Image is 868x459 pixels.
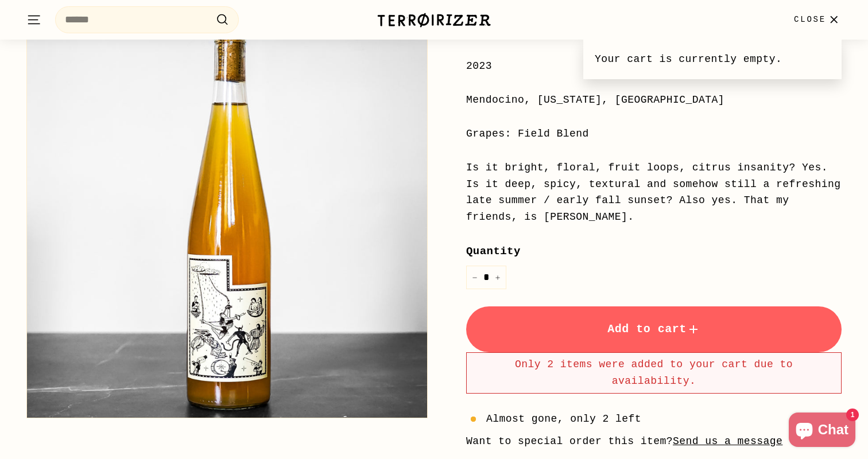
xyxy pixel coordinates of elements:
[794,13,826,26] span: Close
[466,126,842,142] div: Grapes: Field Blend
[787,3,848,37] button: Close
[466,306,842,352] button: Add to cart
[583,40,842,79] div: Your cart is currently empty.
[607,322,700,336] span: Add to cart
[466,92,842,108] div: Mendocino, [US_STATE], [GEOGRAPHIC_DATA]
[466,266,483,289] button: Reduce item quantity by one
[673,435,782,447] a: Send us a message
[466,433,842,450] li: Want to special order this item?
[466,266,506,289] input: quantity
[486,411,641,427] span: Almost gone, only 2 left
[466,160,842,225] div: Is it bright, floral, fruit loops, citrus insanity? Yes. Is it deep, spicy, textural and somehow ...
[466,352,842,394] div: Only 2 items were added to your cart due to availability.
[489,266,506,289] button: Increase item quantity by one
[466,243,842,260] label: Quantity
[466,58,842,75] div: 2023
[785,413,859,450] inbox-online-store-chat: Shopify online store chat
